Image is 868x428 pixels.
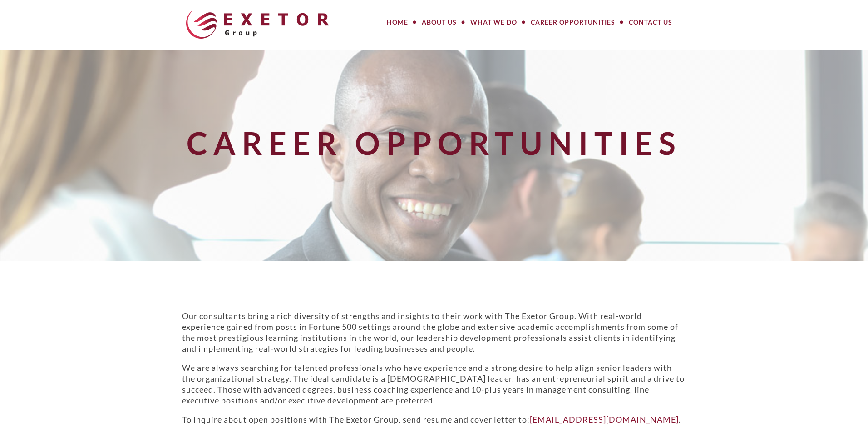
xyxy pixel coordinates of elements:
a: What We Do [464,13,524,31]
p: We are always searching for talented professionals who have experience and a strong desire to hel... [182,362,686,406]
a: Career Opportunities [524,13,622,31]
a: Contact Us [622,13,679,31]
a: [EMAIL_ADDRESS][DOMAIN_NAME] [530,414,679,424]
a: About Us [415,13,464,31]
a: Home [380,13,415,31]
h1: Career Opportunities [177,126,691,160]
p: To inquire about open positions with The Exetor Group, send resume and cover letter to: . [182,414,686,425]
p: Our consultants bring a rich diversity of strengths and insights to their work with The Exetor Gr... [182,310,686,354]
img: The Exetor Group [186,10,329,39]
